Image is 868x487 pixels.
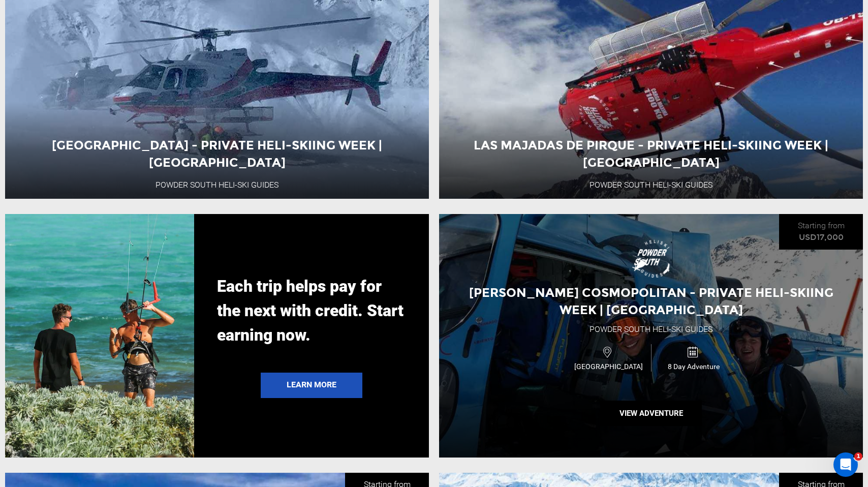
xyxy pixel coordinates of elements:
iframe: Intercom live chat [833,452,858,477]
span: 1 [854,452,862,461]
span: [PERSON_NAME] Cosmopolitan - Private Heli-Skiing Week | [GEOGRAPHIC_DATA] [469,285,833,317]
a: Learn More [261,373,362,398]
div: Powder South Heli-Ski Guides [590,324,712,336]
button: View Adventure [600,401,702,426]
span: 8 Day Adventure [652,361,736,372]
p: Each trip helps pay for the next with credit. Start earning now. [217,274,406,347]
img: images [631,238,671,279]
span: [GEOGRAPHIC_DATA] [566,361,651,372]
